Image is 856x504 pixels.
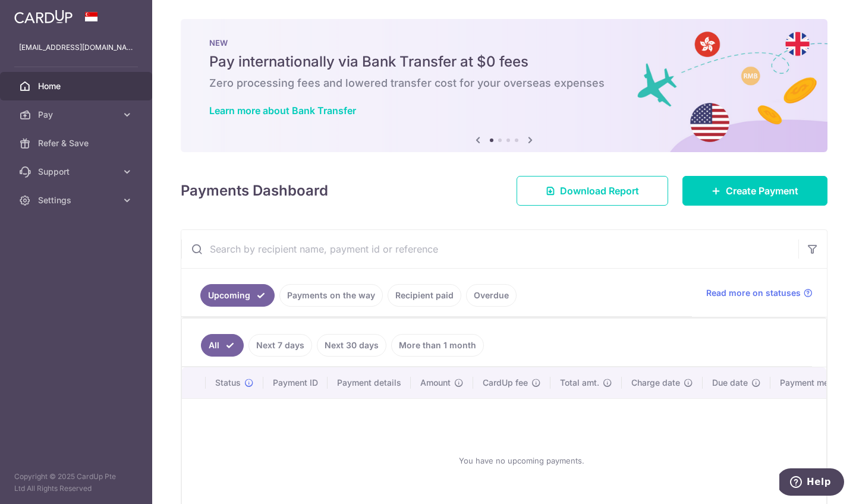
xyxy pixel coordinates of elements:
img: CardUp [14,10,73,24]
span: Total amt. [560,377,599,389]
a: Create Payment [682,176,827,206]
a: More than 1 month [391,334,484,357]
span: Charge date [631,377,680,389]
a: Read more on statuses [706,287,813,299]
a: Recipient paid [388,284,461,307]
span: Pay [38,109,117,121]
h5: Pay internationally via Bank Transfer at $0 fees [209,52,799,71]
a: Payments on the way [279,284,383,307]
span: Read more on statuses [706,287,801,299]
span: Status [215,377,241,389]
a: All [201,334,244,357]
span: CardUp fee [483,377,528,389]
input: Search by recipient name, payment id or reference [181,230,798,268]
th: Payment ID [263,367,328,398]
span: Support [38,166,117,178]
span: Due date [712,377,748,389]
img: Bank transfer banner [181,19,827,152]
span: Home [38,80,117,92]
h6: Zero processing fees and lowered transfer cost for your overseas expenses [209,76,799,90]
a: Learn more about Bank Transfer [209,105,356,116]
p: [EMAIL_ADDRESS][DOMAIN_NAME] [19,42,133,53]
th: Payment details [328,367,411,398]
a: Next 7 days [248,334,312,357]
p: NEW [209,38,799,48]
span: Settings [38,194,117,206]
iframe: Opens a widget where you can find more information [779,468,844,498]
h4: Payments Dashboard [181,180,328,201]
a: Overdue [466,284,517,307]
span: Download Report [560,184,639,198]
a: Next 30 days [317,334,386,357]
a: Download Report [517,176,668,206]
a: Upcoming [200,284,275,307]
span: Create Payment [726,184,798,198]
span: Refer & Save [38,137,117,149]
span: Amount [420,377,451,389]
